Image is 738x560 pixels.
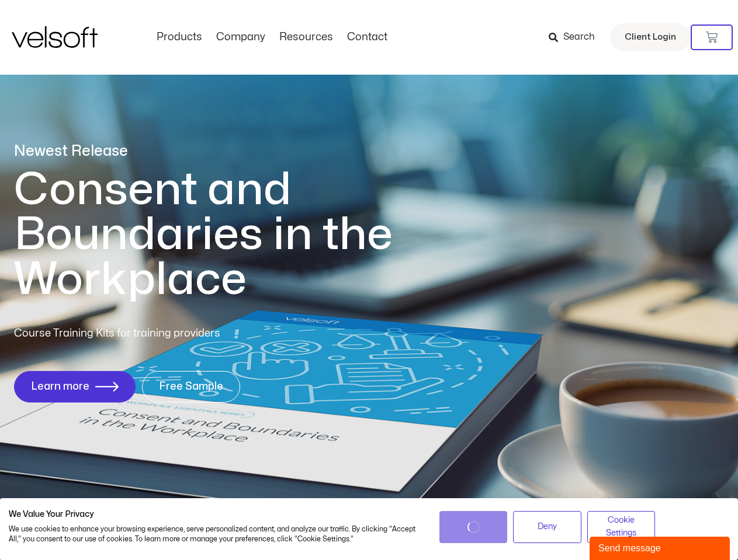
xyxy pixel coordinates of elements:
[340,31,394,44] a: ContactMenu Toggle
[439,511,508,543] button: Accept all cookies
[9,509,422,520] h2: We Value Your Privacy
[563,30,595,45] span: Search
[150,31,394,44] nav: Menu
[272,31,340,44] a: ResourcesMenu Toggle
[587,511,656,543] button: Adjust cookie preferences
[513,511,581,543] button: Deny all cookies
[159,381,223,393] span: Free Sample
[31,381,89,393] span: Learn more
[9,524,422,544] p: We use cookies to enhance your browsing experience, serve personalized content, and analyze our t...
[142,371,240,402] a: Free Sample
[12,26,98,48] img: Velsoft Training Materials
[549,27,603,47] a: Search
[14,325,305,342] p: Course Training Kits for training providers
[14,371,136,402] a: Learn more
[209,31,272,44] a: CompanyMenu Toggle
[14,167,441,302] h1: Consent and Boundaries in the Workplace
[14,141,441,162] p: Newest Release
[610,23,691,51] a: Client Login
[150,31,209,44] a: ProductsMenu Toggle
[590,534,732,560] iframe: chat widget
[625,30,676,45] span: Client Login
[538,520,557,533] span: Deny
[595,514,648,540] span: Cookie Settings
